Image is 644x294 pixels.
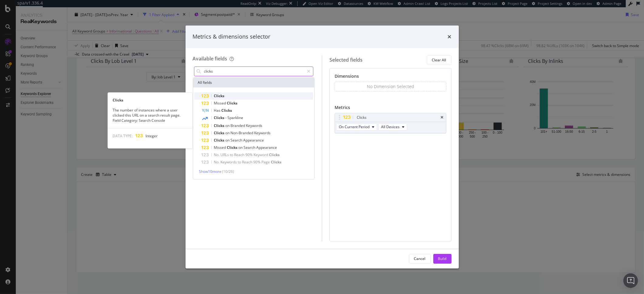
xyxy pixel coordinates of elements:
[242,159,254,165] span: Reach
[234,152,246,157] span: Reach
[335,73,446,82] div: Dimensions
[335,104,446,113] div: Metrics
[108,108,192,123] div: The number of instances where a user clicked this URL on a search result page. Field Category: Se...
[231,130,254,135] span: Non-Branded
[367,84,414,90] div: No Dimension Selected
[214,145,227,150] span: Missed
[269,152,280,157] span: Clicks
[214,115,226,120] span: Clicks
[378,123,407,131] button: All Devices
[226,138,231,143] span: on
[214,123,226,128] span: Clicks
[214,159,221,165] span: No.
[226,115,228,120] span: -
[231,123,246,128] span: Branded
[228,115,244,120] span: Sparkline
[214,101,227,106] span: Missed
[244,138,264,143] span: Appearance
[222,169,234,174] span: ( 10 / 26 )
[193,78,315,87] div: All fields
[335,113,446,133] div: ClickstimesOn Current PeriodAll Devices
[414,256,426,261] div: Cancel
[214,152,221,157] span: No.
[448,33,451,41] div: times
[221,159,238,165] span: Keywords
[254,159,262,165] span: 90%
[193,33,271,41] div: Metrics & dimensions selector
[329,56,363,63] div: Selected fields
[214,130,226,135] span: Clicks
[357,115,366,121] div: Clicks
[438,256,447,261] div: Build
[271,159,282,165] span: Clicks
[623,273,638,288] div: Open Intercom Messenger
[214,108,222,113] span: Has
[262,159,271,165] span: Page
[254,130,271,135] span: Keywords
[441,116,444,119] div: times
[432,57,446,63] div: Clear All
[231,138,244,143] span: Search
[433,254,451,264] button: Build
[214,138,226,143] span: Clicks
[381,124,400,129] span: All Devices
[339,124,370,129] span: On Current Period
[238,159,242,165] span: to
[336,123,377,131] button: On Current Period
[226,123,231,128] span: on
[246,123,263,128] span: Keywords
[257,145,277,150] span: Appearance
[203,67,305,76] input: Search by field name
[254,152,269,157] span: Keyword
[214,93,225,98] span: Clicks
[239,145,244,150] span: on
[246,152,254,157] span: 90%
[226,130,231,135] span: on
[244,145,257,150] span: Search
[227,101,238,106] span: Clicks
[108,97,192,103] div: Clicks
[230,152,234,157] span: to
[221,152,230,157] span: URLs
[227,145,239,150] span: Clicks
[409,254,431,264] button: Cancel
[427,55,451,65] button: Clear All
[193,55,227,62] div: Available fields
[222,108,232,113] span: Clicks
[199,169,222,174] span: Show 10 more
[186,26,459,268] div: modal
